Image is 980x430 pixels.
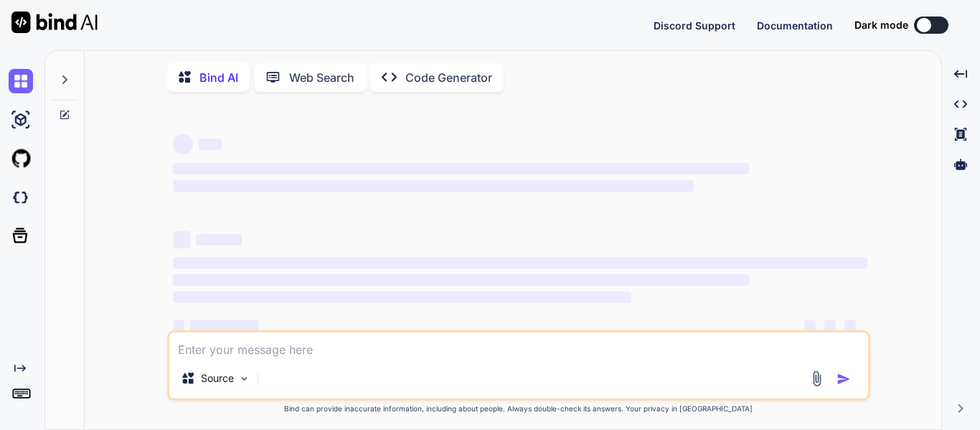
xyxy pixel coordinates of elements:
[196,234,242,246] span: ‌
[199,69,238,86] p: Bind AI
[854,18,908,32] span: Dark mode
[824,320,836,332] span: ‌
[190,320,259,332] span: ‌
[405,69,492,86] p: Code Generator
[837,372,851,386] img: icon
[173,291,631,303] span: ‌
[289,69,354,86] p: Web Search
[654,18,735,33] button: Discord Support
[173,163,749,174] span: ‌
[11,11,98,33] img: Bind AI
[173,134,193,154] span: ‌
[9,108,33,132] img: ai-studio
[173,231,190,248] span: ‌
[199,139,222,150] span: ‌
[173,257,867,268] span: ‌
[167,403,870,414] p: Bind can provide inaccurate information, including about people. Always double-check its answers....
[804,320,816,332] span: ‌
[9,185,33,210] img: darkCloudIdeIcon
[173,180,694,192] span: ‌
[173,320,184,332] span: ‌
[757,19,833,32] span: Documentation
[809,370,825,387] img: attachment
[9,69,33,93] img: chat
[844,320,856,332] span: ‌
[173,274,749,286] span: ‌
[238,373,250,385] img: Pick Models
[9,146,33,171] img: githubLight
[654,19,735,32] span: Discord Support
[757,18,833,33] button: Documentation
[201,371,234,385] p: Source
